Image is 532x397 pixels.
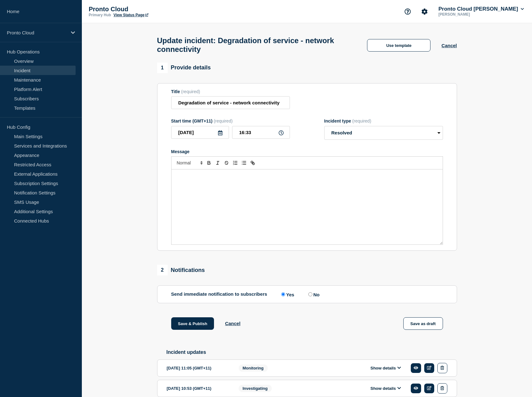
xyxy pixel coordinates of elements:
[113,13,148,17] a: View Status Page
[239,385,272,392] span: Investigating
[232,126,290,139] input: HH:MM
[171,89,290,94] div: Title
[167,363,229,373] div: [DATE] 11:05 (GMT+11)
[171,291,443,297] div: Send immediate notification to subscribers
[403,317,443,330] button: Save as draft
[222,159,231,167] button: Toggle strikethrough text
[437,6,525,12] button: Pronto Cloud [PERSON_NAME]
[214,118,233,123] span: (required)
[367,39,430,52] button: Use template
[174,159,205,167] span: Font size
[418,5,431,18] button: Account settings
[157,265,168,275] span: 2
[352,118,371,123] span: (required)
[7,30,67,35] p: Pronto Cloud
[181,89,200,94] span: (required)
[205,159,213,167] button: Toggle bold text
[89,6,214,13] p: Pronto Cloud
[171,291,267,297] p: Send immediate notification to subscribers
[89,13,111,17] p: Primary Hub
[239,364,268,372] span: Monitoring
[280,291,294,297] label: Yes
[324,118,443,123] div: Incident type
[171,126,229,139] input: YYYY-MM-DD
[157,36,356,54] h1: Update incident: Degradation of service - network connectivity
[441,43,457,48] button: Cancel
[248,159,257,167] button: Toggle link
[172,169,443,244] div: Message
[369,365,403,371] button: Show details
[369,386,403,391] button: Show details
[437,12,502,17] p: [PERSON_NAME]
[225,321,240,326] button: Cancel
[167,383,229,394] div: [DATE] 10:53 (GMT+11)
[231,159,240,167] button: Toggle ordered list
[167,349,457,355] h2: Incident updates
[157,63,211,73] div: Provide details
[281,292,285,296] input: Yes
[324,126,443,140] select: Incident type
[213,159,222,167] button: Toggle italic text
[171,149,443,154] div: Message
[157,63,168,73] span: 1
[308,292,312,296] input: No
[401,5,414,18] button: Support
[307,291,320,297] label: No
[171,118,290,123] div: Start time (GMT+11)
[171,96,290,109] input: Title
[240,159,248,167] button: Toggle bulleted list
[171,317,214,330] button: Save & Publish
[157,265,205,275] div: Notifications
